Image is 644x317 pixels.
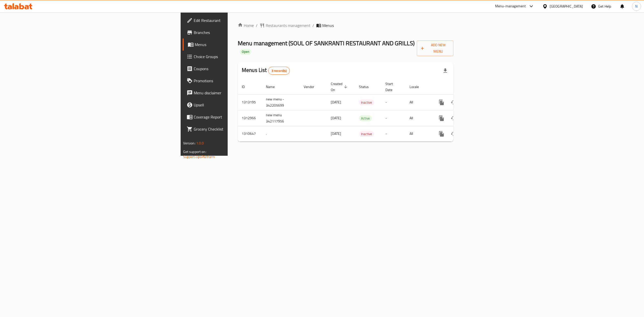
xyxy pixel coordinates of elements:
[495,3,526,9] div: Menu-management
[304,84,321,90] span: Vendor
[406,110,431,126] td: All
[448,96,460,108] button: Change Status
[381,94,406,110] td: -
[183,148,206,155] span: Get support on:
[439,65,451,77] div: Export file
[238,22,453,28] nav: breadcrumb
[331,99,341,105] span: [DATE]
[431,79,488,95] th: Actions
[635,4,637,9] span: N
[381,110,406,126] td: -
[183,153,215,160] a: Support.OpsPlatform
[194,29,284,35] span: Branches
[435,128,448,140] button: more
[331,130,341,137] span: [DATE]
[195,42,284,48] span: Menus
[417,41,454,56] button: Add New Menu
[194,114,284,120] span: Coverage Report
[268,67,290,75] div: Total records count
[331,115,341,121] span: [DATE]
[194,54,284,60] span: Choice Groups
[183,75,288,87] a: Promotions
[183,14,288,26] a: Edit Restaurant
[183,38,288,51] a: Menus
[268,68,290,73] span: 3 record(s)
[242,66,290,75] h2: Menus List
[183,123,288,135] a: Grocery Checklist
[194,102,284,108] span: Upsell
[435,112,448,124] button: more
[183,87,288,99] a: Menu disclaimer
[194,90,284,96] span: Menu disclaimer
[381,126,406,141] td: -
[183,140,195,146] span: Version:
[183,99,288,111] a: Upsell
[183,111,288,123] a: Coverage Report
[359,115,372,121] span: Active
[194,17,284,23] span: Edit Restaurant
[194,78,284,84] span: Promotions
[448,128,460,140] button: Change Status
[406,126,431,141] td: All
[421,42,450,55] span: Add New Menu
[183,51,288,63] a: Choice Groups
[550,4,583,9] div: [GEOGRAPHIC_DATA]
[194,126,284,132] span: Grocery Checklist
[331,81,349,93] span: Created On
[359,84,375,90] span: Status
[312,22,314,28] li: /
[359,100,374,105] span: Inactive
[196,140,204,146] span: 1.0.0
[406,94,431,110] td: All
[385,81,399,93] span: Start Date
[238,79,488,142] table: enhanced table
[410,84,425,90] span: Locale
[359,115,372,121] div: Active
[242,84,251,90] span: ID
[183,63,288,75] a: Coupons
[322,22,334,28] span: Menus
[266,84,281,90] span: Name
[238,37,415,49] span: Menu management ( SOUL OF SANKRANTI RESTAURANT AND GRILLS )
[435,96,448,108] button: more
[359,131,374,137] span: Inactive
[194,66,284,72] span: Coupons
[448,112,460,124] button: Change Status
[183,26,288,38] a: Branches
